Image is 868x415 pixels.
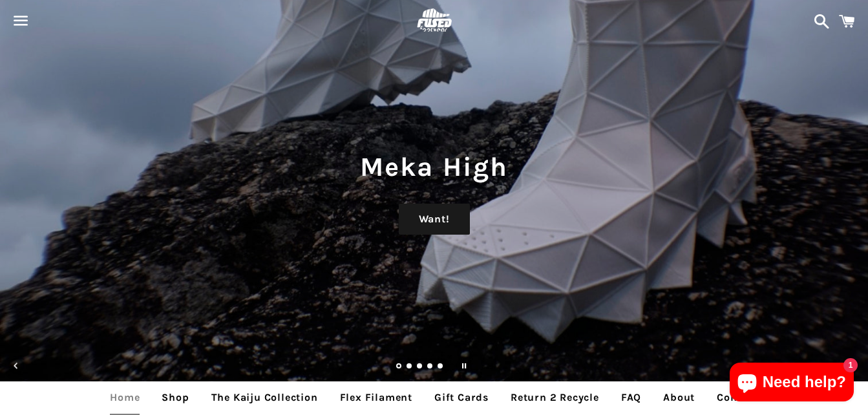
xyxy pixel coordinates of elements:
[501,381,609,414] a: Return 2 Recycle
[653,381,704,414] a: About
[152,381,198,414] a: Shop
[417,364,423,370] a: Load slide 3
[438,364,444,370] a: Load slide 5
[13,148,855,186] h1: Meka High
[330,381,422,414] a: Flex Filament
[427,364,434,370] a: Load slide 4
[202,381,328,414] a: The Kaiju Collection
[396,364,403,370] a: Slide 1, current
[450,352,478,380] button: Pause slideshow
[838,352,866,380] button: Next slide
[2,352,30,380] button: Previous slide
[611,381,651,414] a: FAQ
[399,204,470,235] a: Want!
[707,381,768,414] a: Contact
[407,364,413,370] a: Load slide 2
[726,363,858,405] inbox-online-store-chat: Shopify online store chat
[425,381,498,414] a: Gift Cards
[100,381,149,414] a: Home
